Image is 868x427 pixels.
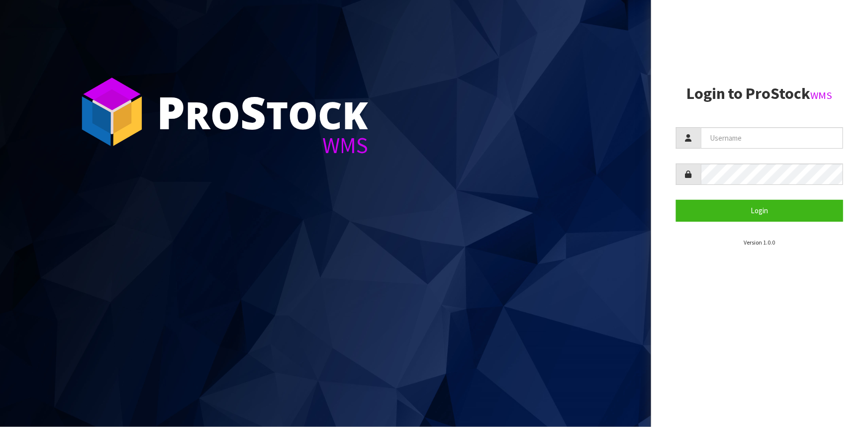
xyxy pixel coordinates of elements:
span: P [157,82,185,142]
span: S [240,82,266,142]
img: ProStock Cube [75,75,149,149]
small: Version 1.0.0 [744,239,775,246]
small: WMS [811,89,833,102]
div: ro tock [157,89,368,134]
h2: Login to ProStock [676,85,843,102]
input: Username [701,127,843,149]
button: Login [676,200,843,221]
div: WMS [157,134,368,157]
